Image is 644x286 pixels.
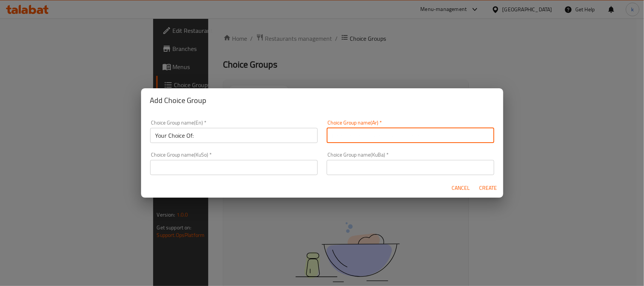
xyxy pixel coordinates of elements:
[150,128,318,143] input: Please enter Choice Group name(en)
[476,181,500,195] button: Create
[327,128,494,143] input: Please enter Choice Group name(ar)
[150,160,318,175] input: Please enter Choice Group name(KuSo)
[449,181,473,195] button: Cancel
[327,160,494,175] input: Please enter Choice Group name(KuBa)
[452,183,470,193] span: Cancel
[479,183,497,193] span: Create
[150,94,494,106] h2: Add Choice Group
